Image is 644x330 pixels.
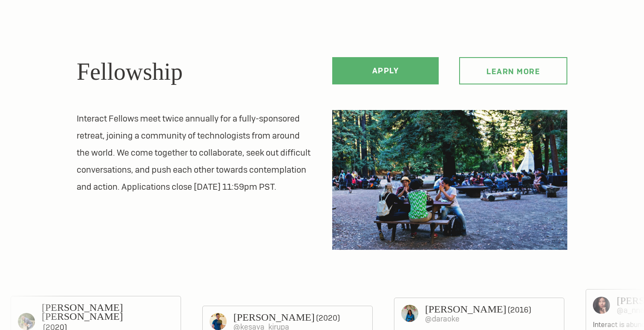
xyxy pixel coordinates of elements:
[508,307,531,313] h4: (2016)
[77,110,312,195] p: Interact Fellows meet twice annually for a fully-sponsored retreat, joining a community of techno...
[459,57,567,84] a: Learn more
[401,305,418,322] img: Dara Oke's Profile Picture
[233,313,315,322] h3: [PERSON_NAME]
[425,316,531,322] h4: @daraoke
[332,57,439,84] a: Apply
[332,110,567,250] img: Lunchtime discussion at an Interact Retreat
[316,315,340,321] h4: (2020)
[42,303,174,321] h3: [PERSON_NAME] [PERSON_NAME]
[18,313,35,330] img: Kennedy Ekezie-Joseph's Profile Picture
[593,297,610,314] img: Anna Wang's Profile Picture
[77,54,312,90] h2: Fellowship
[425,305,506,314] h3: [PERSON_NAME]
[210,313,227,330] img: Kesava Dinakaran's Profile Picture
